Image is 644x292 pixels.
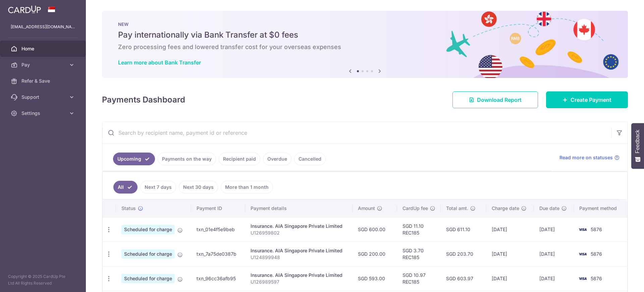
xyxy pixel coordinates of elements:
td: [DATE] [486,242,534,266]
span: 5876 [591,276,602,281]
img: Bank Card [576,250,589,258]
span: Charge date [492,205,519,212]
span: Refer & Save [21,78,66,84]
td: SGD 3.70 REC185 [397,242,441,266]
span: Settings [21,110,66,117]
a: Learn more about Bank Transfer [118,59,201,66]
span: 5876 [591,251,602,257]
td: SGD 11.10 REC185 [397,217,441,242]
a: Overdue [263,153,291,165]
div: Insurance. AIA Singapore Private Limited [251,272,347,279]
a: Next 7 days [140,181,176,194]
a: Next 30 days [179,181,218,194]
img: Bank Card [576,225,589,234]
span: CardUp fee [402,205,428,212]
td: [DATE] [486,266,534,291]
span: Scheduled for charge [121,225,175,234]
td: SGD 603.97 [441,266,487,291]
span: Scheduled for charge [121,274,175,283]
button: Feedback - Show survey [631,123,644,169]
span: Total amt. [446,205,468,212]
p: U126959802 [251,230,347,236]
th: Payment method [574,200,627,217]
td: SGD 611.10 [441,217,487,242]
span: Home [21,45,66,52]
span: Create Payment [571,96,611,104]
p: [EMAIL_ADDRESS][DOMAIN_NAME] [11,24,75,30]
a: Download Report [452,91,538,108]
a: All [113,181,138,194]
p: NEW [118,22,612,27]
span: Support [21,94,66,100]
span: Feedback [635,130,641,153]
a: Read more on statuses [559,154,620,161]
a: Payments on the way [158,153,216,165]
a: Upcoming [113,153,155,165]
span: Amount [358,205,375,212]
td: [DATE] [534,242,574,266]
p: U126989597 [251,279,347,285]
div: Insurance. AIA Singapore Private Limited [251,223,347,230]
td: txn_7a75de0387b [191,242,245,266]
span: 5876 [591,226,602,232]
span: Due date [539,205,559,212]
td: SGD 10.97 REC185 [397,266,441,291]
th: Payment details [245,200,352,217]
div: Insurance. AIA Singapore Private Limited [251,247,347,254]
img: CardUp [8,5,41,13]
span: Scheduled for charge [121,249,175,259]
td: SGD 600.00 [353,217,397,242]
span: Read more on statuses [559,154,613,161]
td: txn_96cc36afb95 [191,266,245,291]
img: Bank transfer banner [102,11,628,78]
a: Cancelled [294,153,326,165]
td: [DATE] [534,217,574,242]
h6: Zero processing fees and lowered transfer cost for your overseas expenses [118,43,612,51]
span: Pay [21,61,66,68]
a: Recipient paid [219,153,260,165]
td: SGD 593.00 [353,266,397,291]
p: U124899948 [251,254,347,261]
a: More than 1 month [221,181,273,194]
td: SGD 200.00 [353,242,397,266]
td: [DATE] [534,266,574,291]
span: Status [121,205,136,212]
h4: Payments Dashboard [102,94,185,106]
input: Search by recipient name, payment id or reference [102,122,611,143]
span: Download Report [477,96,522,104]
td: SGD 203.70 [441,242,487,266]
img: Bank Card [576,275,589,283]
td: [DATE] [486,217,534,242]
h5: Pay internationally via Bank Transfer at $0 fees [118,30,612,40]
td: txn_01e4f5e9beb [191,217,245,242]
a: Create Payment [546,91,628,108]
th: Payment ID [191,200,245,217]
